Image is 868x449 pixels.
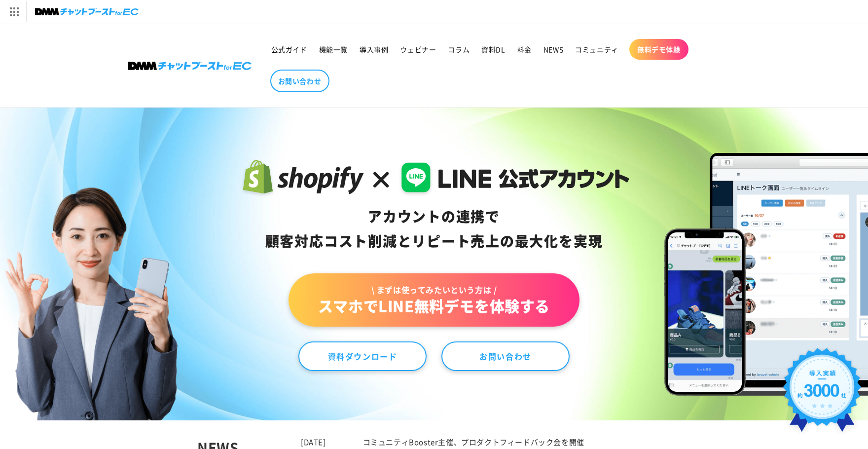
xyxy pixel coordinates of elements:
span: 公式ガイド [271,45,307,54]
a: 資料ダウンロード [298,341,427,371]
a: 導入事例 [354,39,394,60]
a: 無料デモ体験 [629,39,688,60]
span: NEWS [543,45,563,54]
span: 機能一覧 [319,45,348,54]
a: コミュニティ [569,39,624,60]
span: 料金 [517,45,532,54]
a: 機能一覧 [313,39,354,60]
time: [DATE] [301,437,326,447]
a: お問い合わせ [441,341,570,371]
span: \ まずは使ってみたいという方は / [318,284,550,295]
a: 資料DL [475,39,511,60]
img: チャットブーストforEC [35,5,139,19]
span: コラム [448,45,470,54]
a: \ まずは使ってみたいという方は /スマホでLINE無料デモを体験する [289,273,579,327]
a: NEWS [538,39,569,60]
a: 公式ガイド [265,39,313,60]
a: ウェビナー [394,39,442,60]
a: コラム [442,39,475,60]
a: 料金 [511,39,538,60]
span: お問い合わせ [278,76,322,85]
img: サービス [1,1,26,22]
span: 無料デモ体験 [637,45,681,54]
span: 導入事例 [360,45,388,54]
span: コミュニティ [575,45,618,54]
span: 資料DL [481,45,505,54]
img: 導入実績約3000社 [779,344,866,443]
img: 株式会社DMM Boost [128,62,252,70]
a: お問い合わせ [270,70,329,92]
span: ウェビナー [400,45,436,54]
div: アカウントの連携で 顧客対応コスト削減と リピート売上の 最大化を実現 [239,204,630,254]
a: コミュニティBooster主催、プロダクトフィードバック会を開催 [363,437,584,447]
